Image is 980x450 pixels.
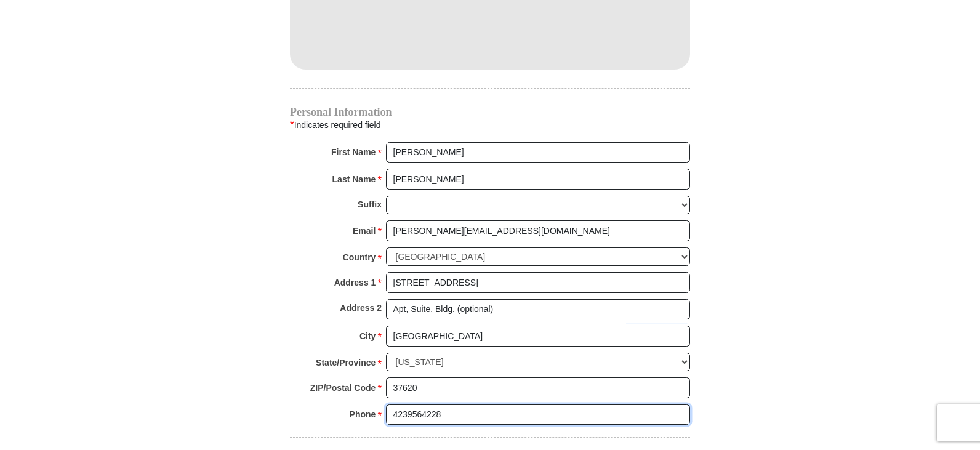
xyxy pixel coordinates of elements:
div: Indicates required field [290,117,690,133]
strong: City [359,327,376,345]
strong: State/Province [316,354,376,371]
strong: Phone [350,406,376,423]
strong: Last Name [332,171,376,188]
strong: Suffix [358,196,382,213]
strong: Country [343,249,376,266]
strong: Email [353,222,376,239]
strong: Address 2 [340,299,382,316]
strong: Address 1 [334,274,376,291]
h4: Personal Information [290,107,690,117]
strong: First Name [331,143,376,161]
strong: ZIP/Postal Code [310,379,376,396]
